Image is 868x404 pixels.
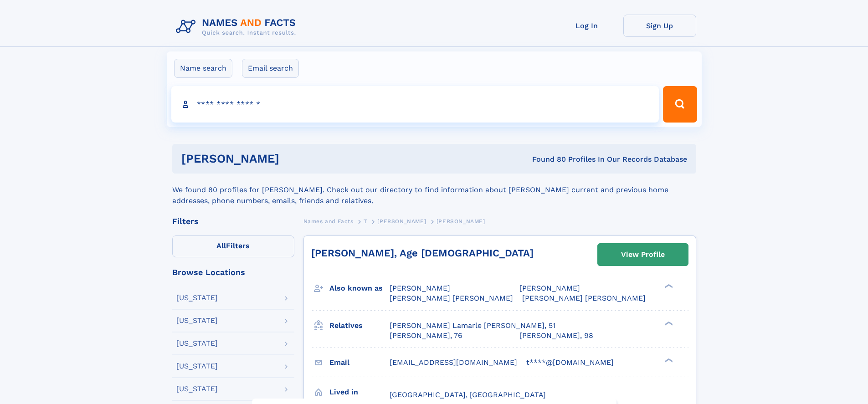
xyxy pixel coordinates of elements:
a: [PERSON_NAME], Age [DEMOGRAPHIC_DATA] [311,247,534,259]
span: [GEOGRAPHIC_DATA], [GEOGRAPHIC_DATA] [390,390,546,399]
span: All [216,241,226,250]
span: [PERSON_NAME] [519,284,580,292]
div: [US_STATE] [176,363,218,370]
h3: Relatives [329,318,390,333]
a: T [364,215,367,227]
div: [US_STATE] [176,294,218,302]
div: Browse Locations [172,268,294,276]
div: We found 80 profiles for [PERSON_NAME]. Check out our directory to find information about [PERSON... [172,174,696,206]
div: Filters [172,217,294,225]
div: ❯ [663,320,673,326]
a: [PERSON_NAME], 76 [390,331,462,341]
label: Name search [174,59,232,78]
span: T [364,218,367,225]
div: ❯ [663,357,673,363]
a: View Profile [598,244,688,266]
a: [PERSON_NAME] Lamarle [PERSON_NAME], 51 [390,321,555,331]
div: [US_STATE] [176,340,218,347]
h3: Email [329,355,390,370]
div: View Profile [621,244,665,265]
a: [PERSON_NAME], 98 [519,331,593,341]
span: [PERSON_NAME] [390,284,450,292]
h1: [PERSON_NAME] [181,153,406,164]
h3: Also known as [329,281,390,296]
span: [PERSON_NAME] [377,218,426,225]
input: search input [171,86,659,123]
div: [US_STATE] [176,385,218,393]
span: [PERSON_NAME] [PERSON_NAME] [522,294,646,302]
span: [PERSON_NAME] [PERSON_NAME] [390,294,513,302]
h3: Lived in [329,384,390,400]
a: [PERSON_NAME] [377,215,426,227]
img: Logo Names and Facts [172,15,303,39]
label: Email search [242,59,299,78]
span: [EMAIL_ADDRESS][DOMAIN_NAME] [390,358,517,367]
a: Log In [550,15,623,37]
button: Search Button [663,86,697,123]
a: Sign Up [623,15,696,37]
div: Found 80 Profiles In Our Records Database [406,154,687,164]
a: Names and Facts [303,215,354,227]
span: [PERSON_NAME] [437,218,485,225]
div: ❯ [663,283,673,289]
div: [US_STATE] [176,317,218,324]
label: Filters [172,235,294,257]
